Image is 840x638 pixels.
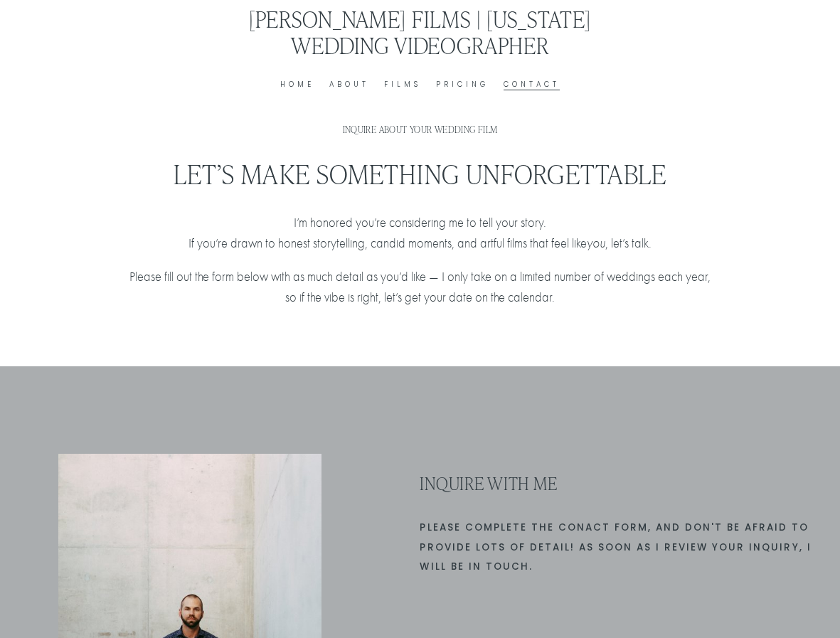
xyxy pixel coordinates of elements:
[420,521,815,573] code: PLEASE complete the conact form, and Don't be afraid to provide lots of detail! AS soon as I revi...
[504,78,560,91] a: Contact
[125,124,716,134] h1: Inquire About Your Wedding Film
[249,4,591,59] a: [PERSON_NAME] Films | [US_STATE] Wedding Videographer
[329,78,369,91] a: About
[280,78,314,91] a: Home
[384,78,421,91] a: Films
[436,78,489,91] a: Pricing
[125,267,716,309] p: Please fill out the form below with as much detail as you’d like — I only take on a limited numbe...
[587,235,605,251] em: you
[420,473,814,493] h3: INQUIRE WITH ME
[125,213,716,255] p: I’m honored you’re considering me to tell your story. If you’re drawn to honest storytelling, can...
[125,159,716,188] h2: Let’s Make Something Unforgettable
